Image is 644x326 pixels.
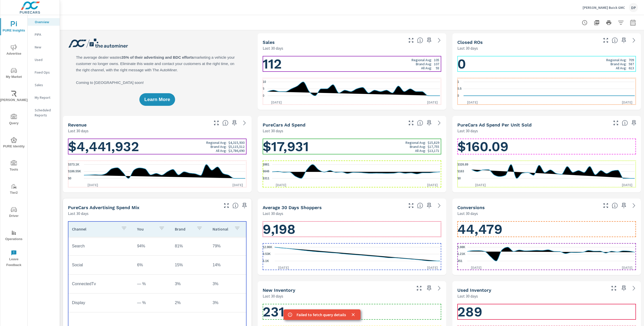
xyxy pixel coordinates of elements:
button: Make Fullscreen [602,36,610,44]
p: $15,829 [428,141,439,145]
text: $981 [263,163,269,166]
span: Save this to your personalized report [230,119,238,127]
p: 613 [629,66,634,70]
td: 2% [171,297,209,309]
p: Last 30 days [68,210,89,216]
td: 94% [133,240,171,252]
span: Driver [2,207,26,219]
button: Make Fullscreen [415,284,423,292]
span: Query [2,114,26,126]
text: $0 [68,177,71,180]
p: 587 [629,62,634,66]
span: Number of Repair Orders Closed by the selected dealership group over the selected time range. [So... [612,37,618,43]
p: 709 [629,58,634,62]
span: Leave Feedback [2,250,26,268]
text: $186.55K [68,170,81,173]
td: Social [68,259,133,271]
text: 1.21K [457,252,465,256]
h1: 289 [457,303,636,320]
span: Tools [2,160,26,173]
text: 10 [263,80,266,84]
p: Regional Avg: [206,141,227,145]
span: Save this to your personalized report [620,202,628,210]
h1: $17,931 [263,138,441,155]
text: $326.89 [457,163,468,166]
span: My Market [2,68,26,80]
p: You [137,226,155,232]
p: [DATE] [272,182,290,187]
td: 3% [209,278,246,290]
button: Make Fullscreen [612,119,620,127]
p: All Avg: [421,66,432,70]
p: [DATE] [424,100,441,105]
button: Apply Filters [616,18,626,28]
text: 6.1K [263,259,269,263]
td: ConnectedTv [68,278,133,290]
button: Select Date Range [628,18,638,28]
a: See more details in report [630,36,638,44]
button: close [350,311,356,318]
button: Learn More [139,93,175,106]
button: Make Fullscreen [610,284,618,292]
p: 105 [434,58,439,62]
span: A rolling 30 day total of daily Shoppers on the dealership website, averaged over the selected da... [417,203,423,209]
p: [DATE] [472,182,489,187]
h1: 9,198 [263,221,441,238]
h5: New Inventory [263,287,295,293]
p: Regional Avg: [412,58,432,62]
div: Overview [28,18,60,26]
p: [DATE] [424,182,441,187]
p: [DATE] [618,265,636,270]
p: Sales [35,82,56,87]
p: $5,115,512 [228,145,245,149]
h5: Sales [263,40,275,45]
text: 0 [457,94,459,97]
p: Last 30 days [457,128,478,134]
span: Operations [2,230,26,242]
text: 451 [457,259,462,263]
p: Last 30 days [457,210,478,216]
p: [DATE] [229,182,247,187]
p: My Report [35,95,56,100]
text: 1 [457,80,459,84]
p: Failed to fetch query details [297,312,346,318]
span: The number of dealer-specified goals completed by a visitor. [Source: This data is provided by th... [612,203,618,209]
text: $0 [457,177,461,180]
p: 93 [436,66,439,70]
h1: $4,441,932 [68,138,247,155]
span: Save this to your personalized report [620,36,628,44]
text: $646 [263,170,269,173]
p: Last 30 days [263,210,283,216]
p: [DATE] [618,100,636,105]
text: 1.98K [457,245,465,249]
text: $163 [457,170,464,173]
td: 3% [171,278,209,290]
h1: 112 [263,55,441,73]
span: Save this to your personalized report [425,284,433,292]
p: Brand Avg: [211,145,227,149]
p: PIPA [35,32,56,37]
span: Tier2 [2,183,26,196]
span: PURE Identity [2,137,26,149]
div: nav menu [0,15,27,270]
h1: 231 [263,303,441,320]
p: $13,171 [428,149,439,153]
span: Save this to your personalized report [620,284,628,292]
p: [DATE] [618,182,636,187]
div: PIPA [28,31,60,38]
button: Make Fullscreen [407,119,415,127]
p: [DATE] [424,265,441,270]
button: Make Fullscreen [602,202,610,210]
div: New [28,43,60,51]
p: Brand Avg: [416,62,432,66]
td: Search [68,240,133,252]
p: Brand Avg: [611,62,627,66]
p: Scheduled Reports [35,108,56,118]
h5: Used Inventory [457,287,491,293]
span: [PERSON_NAME] [2,91,26,103]
a: See more details in report [240,119,249,127]
span: Save this to your personalized report [240,202,249,210]
p: Brand Avg: [410,145,426,149]
div: Scheduled Reports [28,106,60,119]
span: Total cost of media for all PureCars channels for the selected dealership group over the selected... [417,120,423,126]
